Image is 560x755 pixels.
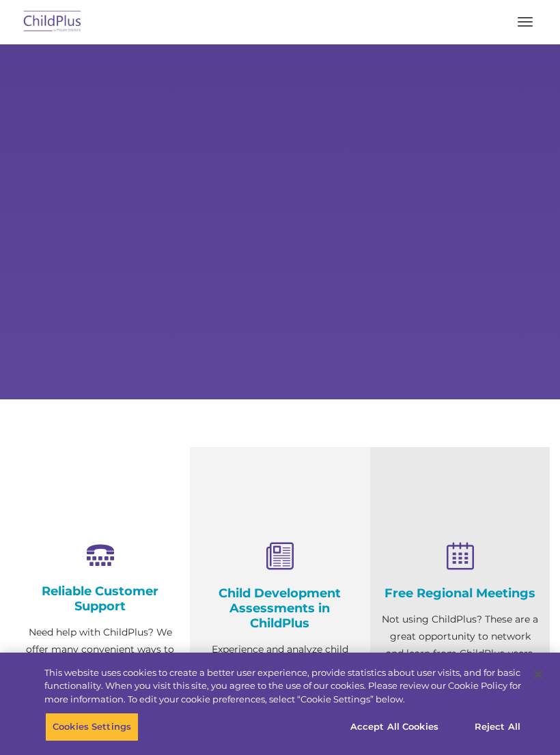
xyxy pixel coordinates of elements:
button: Cookies Settings [45,713,139,741]
p: Experience and analyze child assessments and Head Start data management in one system with zero c... [200,641,359,743]
button: Reject All [455,713,540,741]
h4: Free Regional Meetings [380,586,540,601]
h4: Reliable Customer Support [20,584,180,614]
button: Accept All Cookies [343,713,446,741]
img: ChildPlus by Procare Solutions [20,6,85,38]
h4: Child Development Assessments in ChildPlus [200,586,359,631]
p: Need help with ChildPlus? We offer many convenient ways to contact our amazing Customer Support r... [20,624,180,743]
div: This website uses cookies to create a better user experience, provide statistics about user visit... [44,666,521,707]
button: Close [523,659,553,689]
p: Not using ChildPlus? These are a great opportunity to network and learn from ChildPlus users. Fin... [380,611,540,696]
